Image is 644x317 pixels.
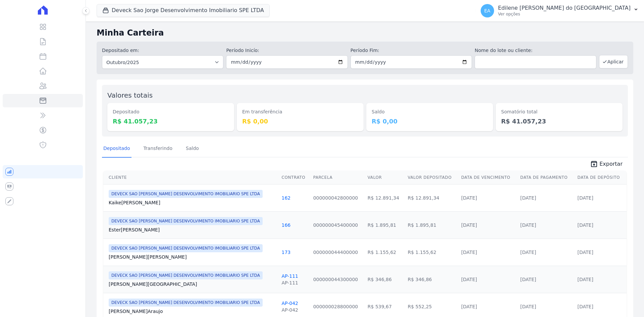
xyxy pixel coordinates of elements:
td: R$ 12.891,34 [405,184,458,211]
a: 000000028800000 [313,304,358,309]
span: DEVECK SAO [PERSON_NAME] DESENVOLVIMENTO IMOBILIARIO SPE LTDA [109,271,263,279]
span: DEVECK SAO [PERSON_NAME] DESENVOLVIMENTO IMOBILIARIO SPE LTDA [109,217,263,225]
h2: Minha Carteira [97,27,633,39]
a: 000000042800000 [313,195,358,201]
td: R$ 1.895,81 [405,211,458,239]
button: Deveck Sao Jorge Desenvolvimento Imobiliario SPE LTDA [97,4,270,17]
a: Transferindo [142,140,174,158]
dt: Somatório total [501,108,617,115]
p: Ver opções [498,11,631,17]
a: [DATE] [520,304,536,309]
a: AP-111 [281,273,298,279]
a: [DATE] [578,195,593,201]
th: Valor [365,171,405,184]
dt: Saldo [372,108,488,115]
label: Nome do lote ou cliente: [475,47,596,54]
div: AP-042 [281,307,298,313]
dd: R$ 41.057,23 [113,117,229,126]
i: unarchive [590,160,598,168]
label: Depositado em: [102,48,139,53]
button: EA Edilene [PERSON_NAME] do [GEOGRAPHIC_DATA] Ver opções [475,1,644,20]
dd: R$ 0,00 [372,117,488,126]
div: AP-111 [281,279,298,286]
a: 166 [281,222,290,228]
p: Edilene [PERSON_NAME] do [GEOGRAPHIC_DATA] [498,5,631,11]
a: Kaike[PERSON_NAME] [109,199,276,206]
a: 000000045400000 [313,222,358,228]
th: Valor Depositado [405,171,458,184]
th: Parcela [311,171,365,184]
td: R$ 346,86 [405,266,458,293]
a: [DATE] [461,195,477,201]
span: DEVECK SAO [PERSON_NAME] DESENVOLVIMENTO IMOBILIARIO SPE LTDA [109,190,263,198]
td: R$ 1.155,62 [405,239,458,266]
a: unarchive Exportar [585,160,628,169]
a: [DATE] [520,195,536,201]
a: 000000044300000 [313,277,358,282]
a: [DATE] [461,250,477,255]
a: [DATE] [461,222,477,228]
td: R$ 1.895,81 [365,211,405,239]
a: [DATE] [578,222,593,228]
dt: Em transferência [242,108,358,115]
th: Cliente [103,171,279,184]
a: [PERSON_NAME]Araujo [109,308,276,315]
a: AP-042 [281,301,298,306]
th: Data de Pagamento [518,171,575,184]
th: Contrato [279,171,310,184]
a: [DATE] [520,222,536,228]
td: R$ 12.891,34 [365,184,405,211]
a: Saldo [184,140,200,158]
a: [PERSON_NAME][GEOGRAPHIC_DATA] [109,281,276,287]
a: [DATE] [578,250,593,255]
span: EA [484,8,490,13]
label: Período Fim: [351,47,472,54]
th: Data de Depósito [575,171,627,184]
a: [DATE] [578,277,593,282]
a: [DATE] [461,277,477,282]
a: Depositado [102,140,131,158]
button: Aplicar [599,55,628,68]
td: R$ 346,86 [365,266,405,293]
a: 173 [281,250,290,255]
a: [DATE] [520,250,536,255]
td: R$ 1.155,62 [365,239,405,266]
span: Exportar [599,160,623,168]
dd: R$ 0,00 [242,117,358,126]
dd: R$ 41.057,23 [501,117,617,126]
a: [DATE] [520,277,536,282]
dt: Depositado [113,108,229,115]
a: Ester[PERSON_NAME] [109,226,276,233]
label: Período Inicío: [226,47,347,54]
a: 162 [281,195,290,201]
a: [DATE] [578,304,593,309]
th: Data de Vencimento [459,171,518,184]
a: 000000044400000 [313,250,358,255]
a: [DATE] [461,304,477,309]
label: Valores totais [107,91,153,99]
a: [PERSON_NAME][PERSON_NAME] [109,254,276,260]
span: DEVECK SAO [PERSON_NAME] DESENVOLVIMENTO IMOBILIARIO SPE LTDA [109,299,263,307]
span: DEVECK SAO [PERSON_NAME] DESENVOLVIMENTO IMOBILIARIO SPE LTDA [109,244,263,252]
